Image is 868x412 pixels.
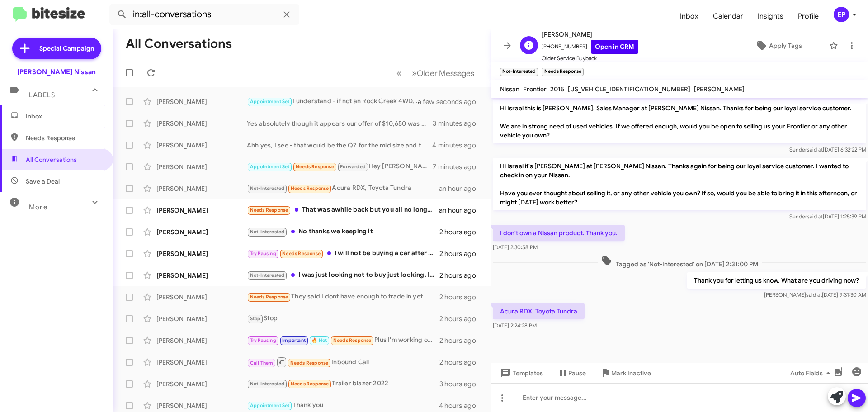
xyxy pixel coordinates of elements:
[807,146,823,153] span: said at
[500,85,519,93] span: Nissan
[542,54,638,63] span: Older Service Buyback
[789,146,866,153] span: Sender [DATE] 6:32:22 PM
[311,337,327,343] span: 🔥 Hot
[439,379,483,388] div: 3 hours ago
[550,85,564,93] span: 2015
[156,141,247,150] div: [PERSON_NAME]
[247,248,439,259] div: I will not be buying a car after all, something unexpected has come up
[493,158,866,210] p: Hi Israel it's [PERSON_NAME] at [PERSON_NAME] Nissan. Thanks again for being our loyal service cu...
[156,97,247,106] div: [PERSON_NAME]
[568,365,586,381] span: Pause
[493,303,585,319] p: Acura RDX, Toyota Tundra
[598,256,762,269] span: Tagged as 'Not-Interested' on [DATE] 2:31:00 PM
[250,251,276,256] span: Try Pausing
[764,291,866,298] span: [PERSON_NAME] [DATE] 9:31:30 AM
[673,3,706,29] a: Inbox
[29,203,47,211] span: More
[156,358,247,367] div: [PERSON_NAME]
[17,67,96,76] div: [PERSON_NAME] Nissan
[250,164,290,170] span: Appointment Set
[156,379,247,388] div: [PERSON_NAME]
[611,365,651,381] span: Mark Inactive
[26,112,103,121] span: Inbox
[493,100,866,143] p: Hi Israel this is [PERSON_NAME], Sales Manager at [PERSON_NAME] Nissan. Thanks for being our loya...
[156,271,247,280] div: [PERSON_NAME]
[290,360,329,366] span: Needs Response
[156,293,247,302] div: [PERSON_NAME]
[591,40,638,54] a: Open in CRM
[250,294,288,300] span: Needs Response
[790,365,834,381] span: Auto Fields
[250,207,288,213] span: Needs Response
[417,68,474,78] span: Older Messages
[412,67,417,79] span: »
[12,38,101,59] a: Special Campaign
[500,68,538,76] small: Not-Interested
[789,213,866,220] span: Sender [DATE] 1:25:39 PM
[156,401,247,410] div: [PERSON_NAME]
[247,400,439,411] div: Thank you
[542,29,638,40] span: [PERSON_NAME]
[156,314,247,323] div: [PERSON_NAME]
[156,336,247,345] div: [PERSON_NAME]
[247,183,439,194] div: Acura RDX, Toyota Tundra
[806,291,822,298] span: said at
[834,7,849,22] div: EP
[247,141,432,150] div: Ahh yes, I see - that would be the Q7 for the mid size and three rows of seats; had you considere...
[156,206,247,215] div: [PERSON_NAME]
[439,358,483,367] div: 2 hours ago
[493,244,538,251] span: [DATE] 2:30:58 PM
[769,38,802,54] span: Apply Tags
[247,119,433,128] div: Yes absolutely though it appears our offer of $10,650 was declined :(
[250,403,290,408] span: Appointment Set
[291,185,329,191] span: Needs Response
[156,119,247,128] div: [PERSON_NAME]
[432,141,483,150] div: 4 minutes ago
[247,379,439,389] div: Trailer blazer 2022
[26,133,103,142] span: Needs Response
[807,213,823,220] span: said at
[338,163,368,171] span: Forwarded
[493,322,537,329] span: [DATE] 2:24:28 PM
[391,64,407,82] button: Previous
[109,4,299,25] input: Search
[39,44,94,53] span: Special Campaign
[439,184,483,193] div: an hour ago
[250,185,285,191] span: Not-Interested
[406,64,480,82] button: Next
[156,162,247,171] div: [PERSON_NAME]
[250,360,274,366] span: Call Them
[282,251,321,256] span: Needs Response
[26,177,60,186] span: Save a Deal
[126,37,232,51] h1: All Conversations
[29,91,55,99] span: Labels
[250,337,276,343] span: Try Pausing
[542,68,583,76] small: Needs Response
[550,365,593,381] button: Pause
[732,38,825,54] button: Apply Tags
[247,270,439,280] div: I was just looking not to buy just looking. I don't have no money down, no cosiner. Credit is not...
[247,292,439,302] div: They said I dont have enough to trade in yet
[247,313,439,324] div: Stop
[783,365,841,381] button: Auto Fields
[493,225,625,241] p: I don't own a Nissan product. Thank you.
[333,337,372,343] span: Needs Response
[706,3,750,29] a: Calendar
[568,85,690,93] span: [US_VEHICLE_IDENTIFICATION_NUMBER]
[750,3,791,29] span: Insights
[247,335,439,346] div: Plus I'm working on my credit too
[250,381,285,387] span: Not-Interested
[523,85,547,93] span: Frontier
[250,316,261,322] span: Stop
[791,3,826,29] a: Profile
[439,206,483,215] div: an hour ago
[491,365,550,381] button: Templates
[156,184,247,193] div: [PERSON_NAME]
[439,227,483,237] div: 2 hours ago
[439,271,483,280] div: 2 hours ago
[439,293,483,302] div: 2 hours ago
[433,119,483,128] div: 3 minutes ago
[392,64,480,82] nav: Page navigation example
